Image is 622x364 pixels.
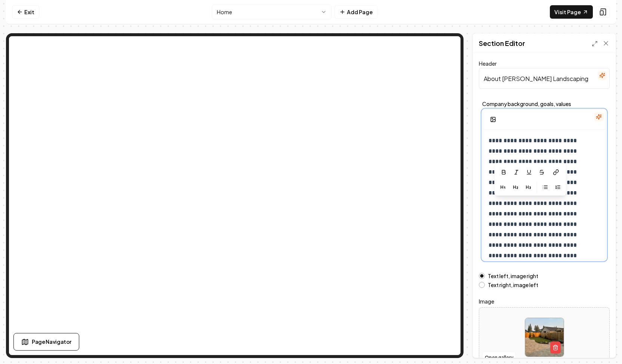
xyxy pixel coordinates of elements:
[32,338,71,346] span: Page Navigator
[335,5,378,19] button: Add Page
[548,166,563,179] button: Link
[479,60,497,67] label: Header
[523,167,535,178] button: Underline
[482,352,516,364] button: Open gallery
[552,181,564,193] button: Ordered List
[488,282,538,287] label: Text right, image left
[479,38,525,49] h2: Section Editor
[522,181,534,193] button: Heading 3
[486,113,501,126] button: Add Image
[497,181,509,193] button: Heading 1
[539,181,551,193] button: Bullet List
[13,333,79,351] button: Page Navigator
[12,5,39,19] a: Exit
[509,181,521,193] button: Heading 2
[488,273,538,279] label: Text left, image right
[525,318,564,357] img: image
[510,167,522,178] button: Italic
[479,297,610,306] label: Image
[482,101,606,106] label: Company background, goals, values
[498,167,509,178] button: Bold
[479,68,610,89] input: Header
[536,167,548,178] button: Strikethrough
[550,5,593,19] a: Visit Page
